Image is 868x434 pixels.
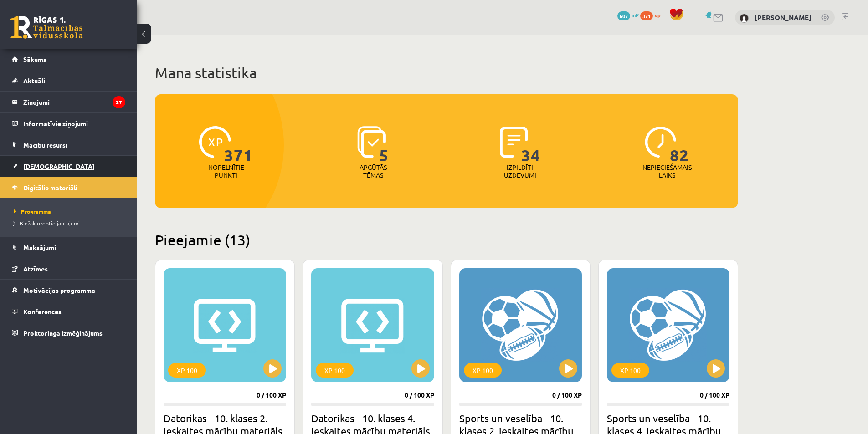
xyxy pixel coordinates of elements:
[12,237,125,258] a: Maksājumi
[357,126,386,158] img: icon-learned-topics-4a711ccc23c960034f471b6e78daf4a3bad4a20eaf4de84257b87e66633f6470.svg
[379,126,389,163] span: 5
[113,96,125,108] i: 27
[355,163,391,179] p: Apgūtās tēmas
[502,163,538,179] p: Izpildīti uzdevumi
[12,113,125,134] a: Informatīvie ziņojumi
[10,16,83,39] a: Rīgas 1. Tālmācības vidusskola
[640,11,653,20] span: 371
[617,11,639,19] a: 607 mP
[23,141,67,149] span: Mācību resursi
[632,11,639,19] span: mP
[23,162,95,170] span: [DEMOGRAPHIC_DATA]
[654,11,660,19] span: xp
[23,286,95,294] span: Motivācijas programma
[464,363,502,378] div: XP 100
[14,220,80,227] span: Biežāk uzdotie jautājumi
[642,163,692,179] p: Nepieciešamais laiks
[23,77,45,85] span: Aktuāli
[645,126,677,158] img: icon-clock-7be60019b62300814b6bd22b8e044499b485619524d84068768e800edab66f18.svg
[640,11,665,19] a: 371 xp
[12,322,125,343] a: Proktoringa izmēģinājums
[740,14,749,23] img: Marks Daniels Legzdiņš
[23,113,125,134] legend: Informatīvie ziņojumi
[500,126,528,158] img: icon-completed-tasks-ad58ae20a441b2904462921112bc710f1caf180af7a3daa7317a5a94f2d26646.svg
[199,126,231,158] img: icon-xp-0682a9bc20223a9ccc6f5883a126b849a74cddfe5390d2b41b4391c66f2066e7.svg
[14,207,128,215] a: Programma
[12,134,125,155] a: Mācību resursi
[168,363,206,378] div: XP 100
[12,177,125,198] a: Digitālie materiāli
[23,237,125,258] legend: Maksājumi
[12,49,125,70] a: Sākums
[14,219,128,227] a: Biežāk uzdotie jautājumi
[208,163,244,179] p: Nopelnītie punkti
[521,126,540,163] span: 34
[23,329,103,337] span: Proktoringa izmēģinājums
[224,126,253,163] span: 371
[670,126,689,163] span: 82
[155,231,738,249] h2: Pieejamie (13)
[14,208,51,215] span: Programma
[23,92,125,112] legend: Ziņojumi
[12,258,125,279] a: Atzīmes
[12,156,125,177] a: [DEMOGRAPHIC_DATA]
[12,70,125,91] a: Aktuāli
[23,184,77,192] span: Digitālie materiāli
[23,55,46,63] span: Sākums
[755,13,812,22] a: [PERSON_NAME]
[12,92,125,112] a: Ziņojumi27
[611,363,649,378] div: XP 100
[12,280,125,301] a: Motivācijas programma
[316,363,354,378] div: XP 100
[23,265,48,273] span: Atzīmes
[12,301,125,322] a: Konferences
[155,64,738,82] h1: Mana statistika
[23,307,62,316] span: Konferences
[617,11,630,20] span: 607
